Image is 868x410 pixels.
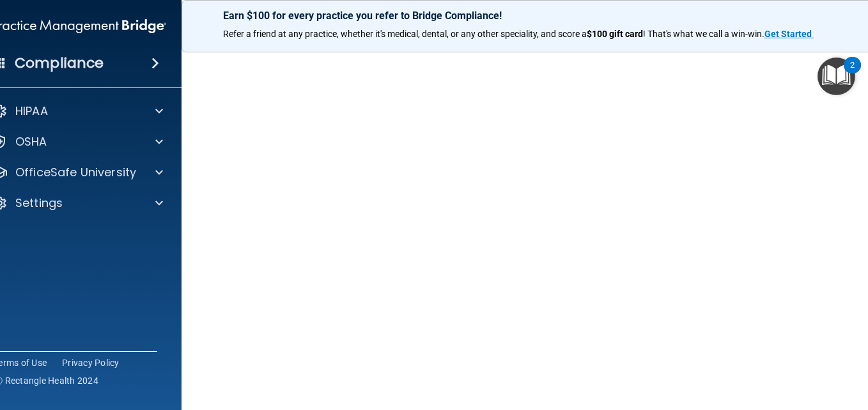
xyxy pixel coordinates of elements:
[818,57,855,95] button: Open Resource Center, 2 new notifications
[15,54,104,72] h4: Compliance
[15,195,63,211] p: Settings
[587,29,643,39] strong: $100 gift card
[764,29,814,39] a: Get Started
[223,10,849,22] p: Earn $100 for every practice you refer to Bridge Compliance!
[15,165,136,180] p: OfficeSafe University
[62,356,120,369] a: Privacy Policy
[643,29,764,39] span: ! That's what we call a win-win.
[15,103,48,119] p: HIPAA
[850,65,855,82] div: 2
[764,29,812,39] strong: Get Started
[15,134,47,149] p: OSHA
[223,29,587,39] span: Refer a friend at any practice, whether it's medical, dental, or any other speciality, and score a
